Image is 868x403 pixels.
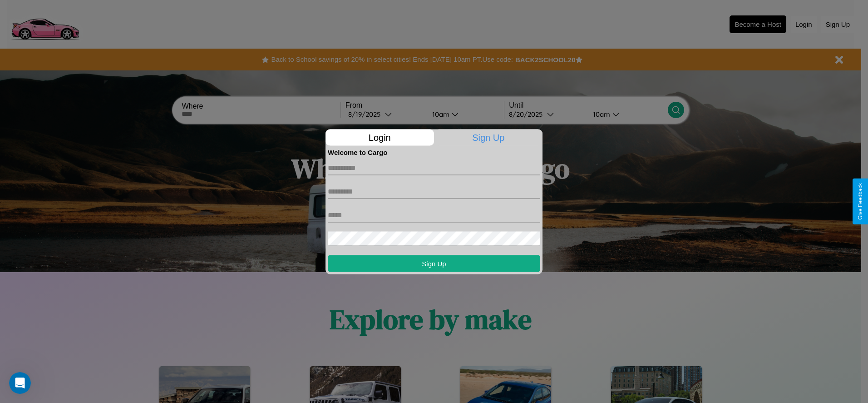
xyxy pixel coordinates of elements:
[857,183,863,220] div: Give Feedback
[325,129,434,145] p: Login
[328,148,540,156] h4: Welcome to Cargo
[434,129,543,145] p: Sign Up
[9,372,31,394] iframe: Intercom live chat
[328,255,540,272] button: Sign Up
